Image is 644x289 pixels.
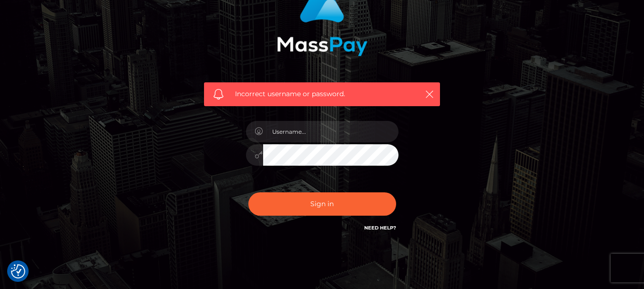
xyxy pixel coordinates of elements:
[248,192,396,216] button: Sign in
[263,121,399,142] input: Username...
[11,264,25,279] button: Consent Preferences
[11,264,25,279] img: Revisit consent button
[364,225,396,231] a: Need Help?
[235,89,409,99] span: Incorrect username or password.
